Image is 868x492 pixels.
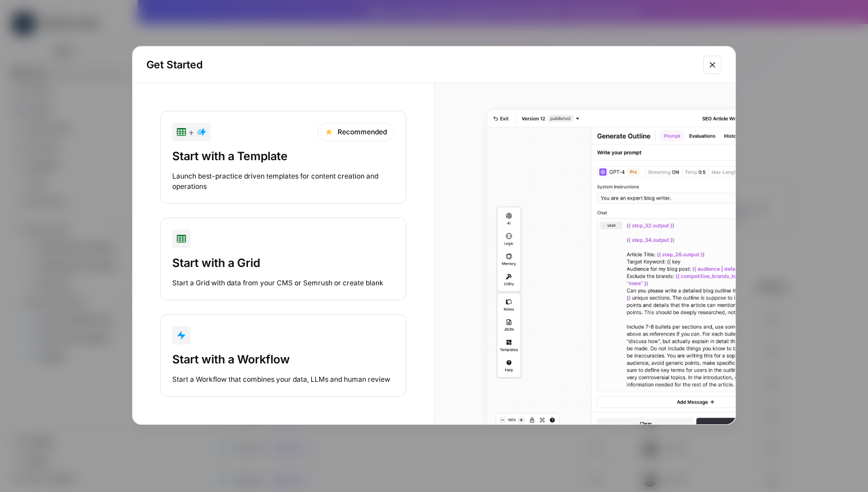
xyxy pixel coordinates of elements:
[146,57,696,73] h2: Get Started
[317,123,394,141] div: Recommended
[160,218,406,300] button: Start with a GridStart a Grid with data from your CMS or Semrush or create blank
[172,255,394,271] div: Start with a Grid
[172,351,394,367] div: Start with a Workflow
[703,56,722,74] button: Close modal
[177,125,206,139] div: +
[160,111,406,204] button: +RecommendedStart with a TemplateLaunch best-practice driven templates for content creation and o...
[172,171,394,192] div: Launch best-practice driven templates for content creation and operations
[172,278,394,288] div: Start a Grid with data from your CMS or Semrush or create blank
[160,314,406,397] button: Start with a WorkflowStart a Workflow that combines your data, LLMs and human review
[172,374,394,385] div: Start a Workflow that combines your data, LLMs and human review
[172,148,394,164] div: Start with a Template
